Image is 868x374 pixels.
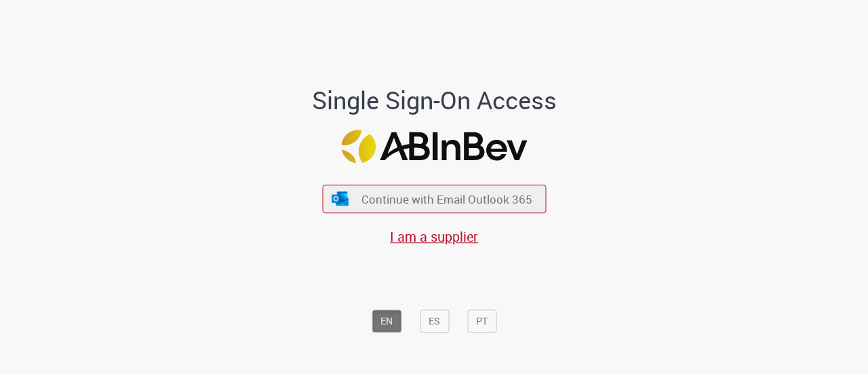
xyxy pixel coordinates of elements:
[322,185,546,213] button: ícone Azure/Microsoft 360 Continue with Email Outlook 365
[341,130,527,163] img: Logo ABInBev
[246,87,623,114] h1: Single Sign-On Access
[467,310,496,333] button: PT
[390,227,478,246] a: I am a supplier
[361,191,532,207] span: Continue with Email Outlook 365
[331,191,350,206] img: ícone Azure/Microsoft 360
[372,310,401,333] button: EN
[420,310,449,333] button: ES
